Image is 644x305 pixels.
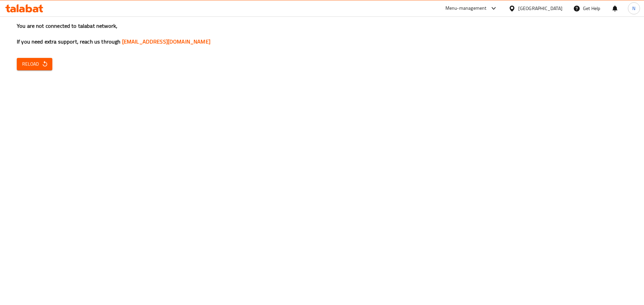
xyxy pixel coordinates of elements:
span: Reload [22,60,47,68]
div: Menu-management [445,4,487,12]
div: [GEOGRAPHIC_DATA] [518,5,562,12]
h3: You are not connected to talabat network, If you need extra support, reach us through [17,22,627,46]
span: N [632,5,635,12]
button: Reload [17,58,52,70]
a: [EMAIL_ADDRESS][DOMAIN_NAME] [122,36,210,47]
